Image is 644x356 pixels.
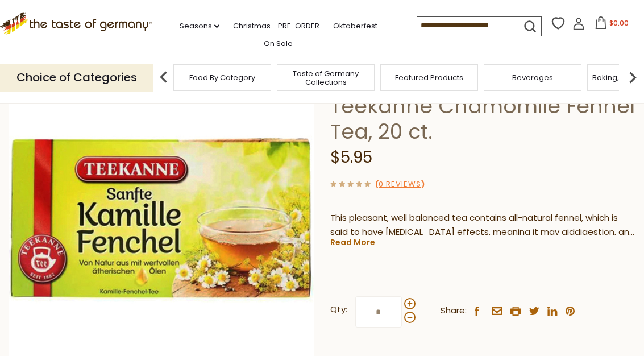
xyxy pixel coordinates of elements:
[330,237,375,248] a: Read More
[441,304,467,318] span: Share:
[330,146,372,168] span: $5.95
[355,296,402,328] input: Qty:
[395,73,463,82] a: Featured Products
[233,20,319,32] a: Christmas - PRE-ORDER
[264,38,293,50] a: On Sale
[512,73,553,82] a: Beverages
[333,20,377,32] a: Oktoberfest
[587,16,635,34] button: $0.00
[330,93,635,144] h1: Teekanne Chamomile Fennel Tea, 20 ct.
[375,179,425,189] span: ( )
[330,211,635,239] p: This pleasant, well balanced tea contains all-natural fennel, which is said to have [MEDICAL_DATA...
[379,179,421,191] a: 0 Reviews
[180,20,219,32] a: Seasons
[609,18,629,28] span: $0.00
[330,303,347,317] strong: Qty:
[189,73,255,82] a: Food By Category
[152,66,175,89] img: previous arrow
[280,69,371,86] a: Taste of Germany Collections
[621,66,644,89] img: next arrow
